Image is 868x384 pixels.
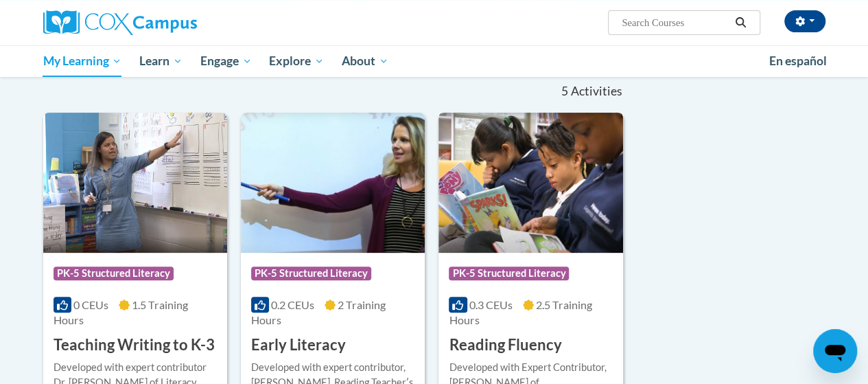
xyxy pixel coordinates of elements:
span: 1.5 Training Hours [54,298,188,326]
a: Learn [130,45,191,77]
button: Search [730,14,751,31]
h3: Reading Fluency [449,335,561,356]
span: Activities [570,84,622,99]
span: 0.2 CEUs [271,298,314,311]
a: Engage [191,45,261,77]
img: Course Logo [241,113,425,253]
a: Explore [260,45,333,77]
a: Cox Campus [43,10,290,35]
h3: Teaching Writing to K-3 [54,335,215,356]
span: Learn [139,53,183,69]
span: 5 [561,84,568,99]
h3: Early Literacy [251,335,346,356]
span: PK-5 Structured Literacy [251,267,371,280]
span: 2 Training Hours [251,298,386,326]
a: About [333,45,397,77]
img: Course Logo [43,113,227,253]
div: Main menu [33,45,836,77]
span: My Learning [43,53,121,69]
iframe: Button to launch messaging window [813,329,857,373]
button: Account Settings [784,10,825,32]
input: Search Courses [620,14,730,31]
span: About [342,53,388,69]
a: En español [760,47,836,76]
img: Cox Campus [43,10,197,35]
a: My Learning [34,45,131,77]
span: 0.3 CEUs [469,298,513,311]
span: Explore [269,53,324,69]
span: 2.5 Training Hours [449,298,591,326]
span: Engage [200,53,252,69]
span: 0 CEUs [73,298,108,311]
span: PK-5 Structured Literacy [54,267,174,280]
span: En español [769,54,827,68]
span: PK-5 Structured Literacy [449,267,569,280]
img: Course Logo [438,113,622,253]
